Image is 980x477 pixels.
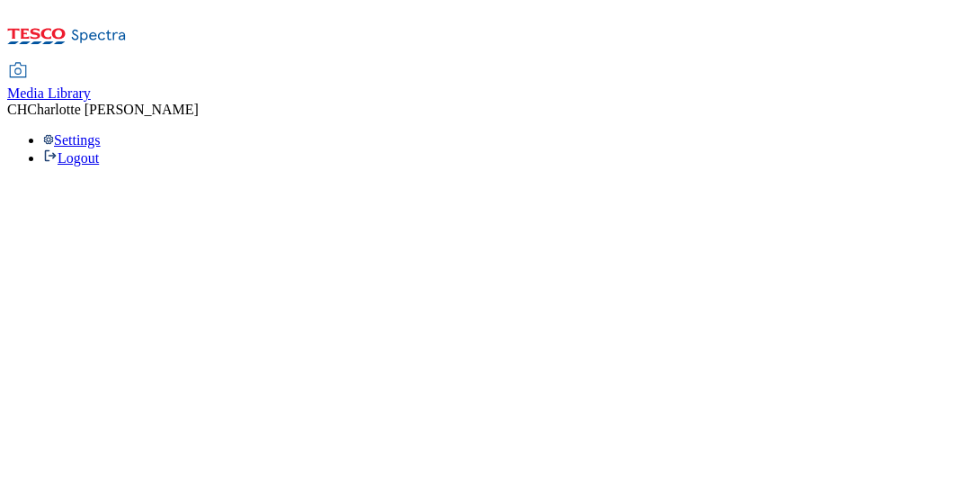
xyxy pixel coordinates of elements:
a: Media Library [7,64,91,102]
span: Media Library [7,85,91,101]
a: Logout [43,150,99,166]
a: Settings [43,132,101,148]
span: Charlotte [PERSON_NAME] [27,102,199,117]
span: CH [7,102,27,117]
